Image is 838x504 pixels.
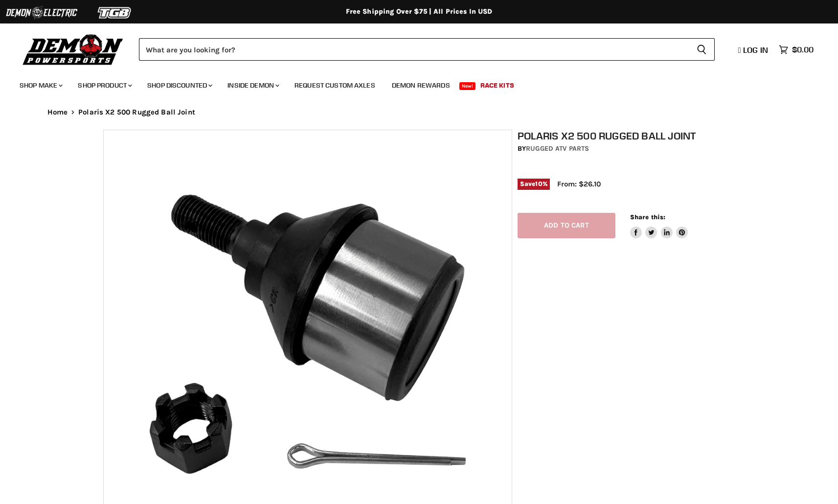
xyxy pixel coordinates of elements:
span: Save % [518,179,550,189]
div: by [518,143,741,154]
a: Shop Make [12,75,68,95]
a: Request Custom Axles [287,75,383,95]
a: Shop Discounted [140,75,218,95]
a: Inside Demon [220,75,285,95]
nav: Breadcrumbs [28,108,811,116]
img: Demon Powersports [20,32,127,67]
h1: Polaris X2 500 Rugged Ball Joint [518,130,741,142]
span: Log in [743,45,768,55]
a: $0.00 [774,43,818,57]
aside: Share this: [630,213,688,239]
a: Log in [734,46,774,54]
a: Home [47,108,68,116]
a: Demon Rewards [385,75,457,95]
a: Race Kits [473,75,521,95]
div: Free Shipping Over $75 | All Prices In USD [28,7,811,16]
a: Shop Product [70,75,138,95]
span: 10 [535,180,542,187]
ul: Main menu [12,71,811,95]
form: Product [139,38,715,61]
input: Search [139,38,689,61]
span: Polaris X2 500 Rugged Ball Joint [78,108,195,116]
button: Search [689,38,715,61]
img: TGB Logo 2 [78,3,152,22]
span: Share this: [630,213,665,221]
span: $0.00 [792,45,814,54]
a: Rugged ATV Parts [526,144,589,153]
span: From: $26.10 [557,180,601,188]
img: Demon Electric Logo 2 [5,3,78,22]
span: New! [459,82,476,90]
